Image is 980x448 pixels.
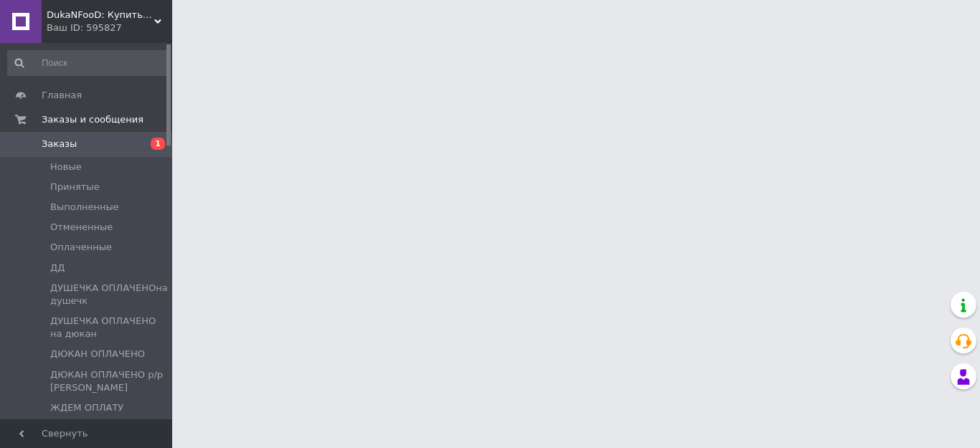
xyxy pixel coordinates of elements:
span: DukaNFooD: Купить Низкокалорийные продукты, диабетического, спортивного Питания. Диета Дюкана. [47,9,154,22]
span: ДУШЕЧКА ОПЛАЧЕНО на дюкан [50,315,168,340]
span: ДУШЕЧКА ОПЛАЧЕНОна душечк [50,282,168,308]
span: Отмененные [50,221,113,234]
span: 1 [151,138,165,150]
span: Главная [42,89,82,102]
span: Оплаченные [50,241,112,254]
span: Выполненные [50,201,119,214]
span: Заказы [42,138,77,151]
span: ДЮКАН ОПЛАЧЕНО р/р [PERSON_NAME] [50,368,168,394]
span: Новые [50,161,82,173]
span: Заказы и сообщения [42,113,143,126]
input: Поиск [7,50,169,76]
span: ДЮКАН ОПЛАЧЕНО [50,348,145,361]
span: ДД [50,262,65,275]
div: Ваш ID: 595827 [47,22,172,34]
span: Принятые [50,181,100,194]
span: ЖДЕМ ОПЛАТУ [50,401,123,414]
